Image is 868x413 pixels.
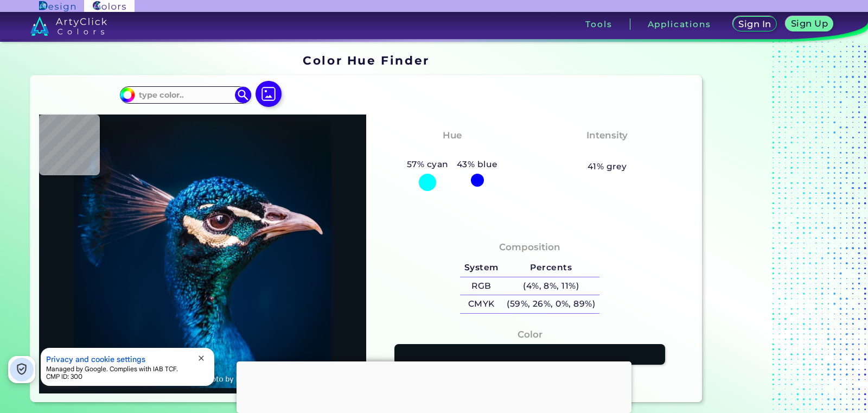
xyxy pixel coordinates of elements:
h5: (4%, 8%, 11%) [502,277,599,295]
h4: Intensity [586,128,628,143]
input: type color.. [135,87,236,102]
img: icon picture [256,81,282,107]
a: Sign Up [788,17,831,31]
h4: Composition [499,239,560,255]
h3: Cyan-Blue [422,145,483,158]
h3: Medium [582,145,633,158]
h5: 57% cyan [403,157,452,171]
h3: Tools [585,20,612,28]
img: img_pavlin.jpg [44,120,361,388]
img: ArtyClick Design logo [39,1,75,11]
h4: Hue [443,128,462,143]
h5: (59%, 26%, 0%, 89%) [502,295,599,313]
h5: 43% blue [452,157,502,171]
h5: Percents [502,259,599,277]
h5: Sign Up [793,20,826,28]
h5: RGB [460,277,502,295]
h5: 41% grey [588,160,627,174]
h1: Color Hue Finder [303,52,429,68]
h5: Sign In [740,20,769,28]
img: icon search [235,87,251,103]
iframe: Advertisement [237,361,631,410]
iframe: Advertisement [706,50,842,406]
h3: Applications [648,20,711,28]
h5: System [460,259,502,277]
a: Sign In [735,17,775,31]
img: logo_artyclick_colors_white.svg [30,16,107,36]
h4: Color [518,327,542,342]
h5: CMYK [460,295,502,313]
